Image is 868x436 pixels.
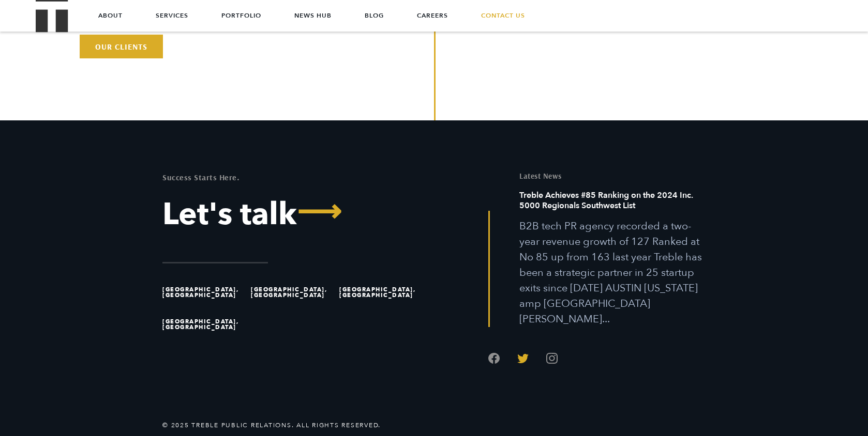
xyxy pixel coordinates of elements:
a: Follow us on Facebook [488,353,500,364]
li: © 2025 Treble Public Relations. All Rights Reserved. [162,421,381,429]
li: [GEOGRAPHIC_DATA], [GEOGRAPHIC_DATA] [339,276,423,308]
li: [GEOGRAPHIC_DATA], [GEOGRAPHIC_DATA] [162,308,246,340]
a: Follow us on Instagram [546,353,558,364]
mark: Success Starts Here. [162,172,240,182]
span: ⟶ [297,196,341,227]
a: Our Clients [80,35,163,58]
li: [GEOGRAPHIC_DATA], [GEOGRAPHIC_DATA] [162,276,246,308]
li: [GEOGRAPHIC_DATA], [GEOGRAPHIC_DATA] [251,276,335,308]
h6: Treble Achieves #85 Ranking on the 2024 Inc. 5000 Regionals Southwest List [519,190,706,219]
p: B2B tech PR agency recorded a two-year revenue growth of 127 Ranked at No 85 up from 163 last yea... [519,219,706,327]
a: Read this article [519,190,706,327]
a: Follow us on Twitter [517,353,529,364]
a: Let's Talk [162,199,426,230]
h5: Latest News [519,172,706,180]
